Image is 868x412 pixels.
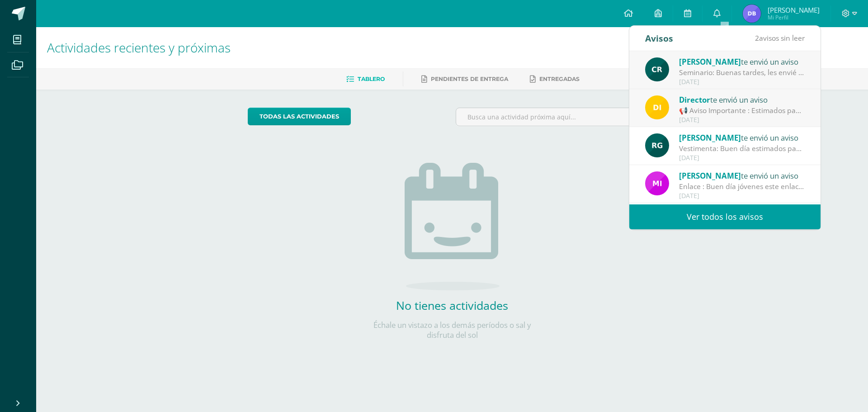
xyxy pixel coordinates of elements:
p: Échale un vistazo a los demás períodos o sal y disfruta del sol [362,320,542,340]
div: te envió un aviso [679,94,805,105]
span: avisos sin leer [755,33,805,43]
span: Pendientes de entrega [431,76,508,82]
a: todas las Actividades [248,108,351,125]
a: Entregadas [530,72,580,86]
div: [DATE] [679,192,805,200]
a: Ver todos los avisos [629,204,821,229]
img: 24ef3269677dd7dd963c57b86ff4a022.png [645,133,669,157]
a: Tablero [346,72,385,86]
span: Director [679,95,710,105]
div: te envió un aviso [679,132,805,143]
span: 2 [755,33,759,43]
img: f0b35651ae50ff9c693c4cbd3f40c4bb.png [645,95,669,119]
span: [PERSON_NAME] [679,170,741,181]
span: Tablero [358,76,385,82]
input: Busca una actividad próxima aquí... [456,108,656,126]
div: Seminario: Buenas tardes, les envié correo con la información de Seminario. Mañana realizamos la ... [679,67,805,78]
div: Avisos [645,26,673,51]
div: Enlace : Buen día jóvenes este enlace usáremos de forma general en todas las clases virtuales 5to... [679,181,805,192]
span: Entregadas [539,76,580,82]
img: e71b507b6b1ebf6fbe7886fc31de659d.png [645,171,669,195]
div: te envió un aviso [679,170,805,181]
h2: No tienes actividades [362,298,542,313]
span: Actividades recientes y próximas [47,39,231,56]
img: no_activities.png [405,163,500,290]
span: [PERSON_NAME] [768,5,820,14]
img: 1db98052dca881449f0211f5f787ea0a.png [743,5,761,23]
div: 📢 Aviso Importante : Estimados padres de familia y/o encargados: 📆 martes 12 de agosto de 2025, s... [679,105,805,116]
div: te envió un aviso [679,56,805,67]
div: [DATE] [679,78,805,86]
div: [DATE] [679,116,805,124]
span: [PERSON_NAME] [679,133,741,143]
img: e534704a03497a621ce20af3abe0ca0c.png [645,57,669,81]
span: [PERSON_NAME] [679,57,741,67]
div: [DATE] [679,154,805,162]
a: Pendientes de entrega [421,72,508,86]
span: Mi Perfil [768,14,820,21]
div: Vestimenta: Buen día estimados padres de familia y estudiantes. Espero que se encuentren muy bien... [679,143,805,154]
